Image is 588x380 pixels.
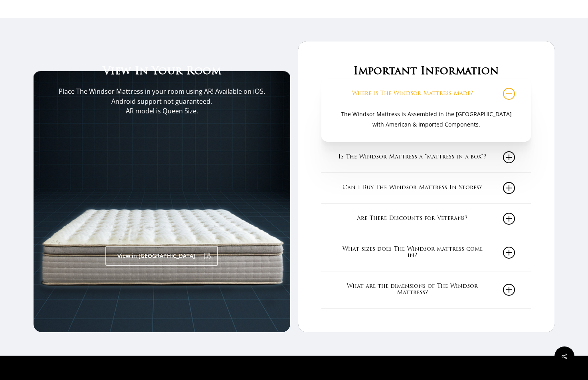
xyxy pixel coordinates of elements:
[117,252,195,260] span: View in [GEOGRAPHIC_DATA]
[337,173,515,203] a: Can I Buy The Windsor Mattress In Stores?
[57,87,267,116] p: Place The Windsor Mattress in your room using AR! Available on iOS. Android support not guarantee...
[105,246,218,266] a: View in [GEOGRAPHIC_DATA]
[337,271,515,308] a: What are the dimensions of The Windsor Mattress?
[57,65,267,79] h3: View In Your Room
[337,204,515,234] a: Are There Discounts for Veterans?
[337,234,515,271] a: What sizes does The Windsor mattress come in?
[337,79,515,109] a: Where is The Windsor Mattress Made?
[321,65,531,79] h3: Important Information
[337,142,515,172] a: Is The Windsor Mattress a "mattress in a box"?
[337,109,515,130] p: The Windsor Mattress is Assembled in the [GEOGRAPHIC_DATA] with American & Imported Components.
